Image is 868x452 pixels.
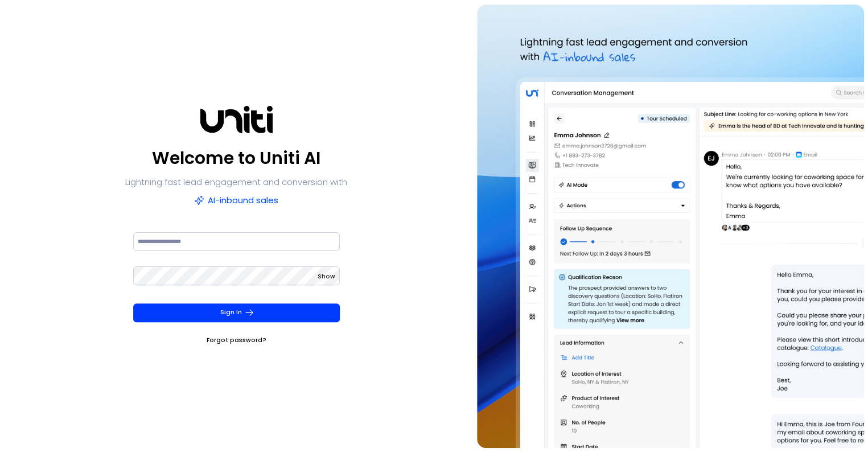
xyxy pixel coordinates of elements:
[207,335,266,346] a: Forgot password?
[133,303,340,322] button: Sign In
[125,174,347,190] p: Lightning fast lead engagement and conversion with
[194,192,278,208] p: AI-inbound sales
[477,5,864,448] img: auth-hero.png
[318,271,335,282] button: Show
[318,272,335,281] span: Show
[152,145,320,172] p: Welcome to Uniti AI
